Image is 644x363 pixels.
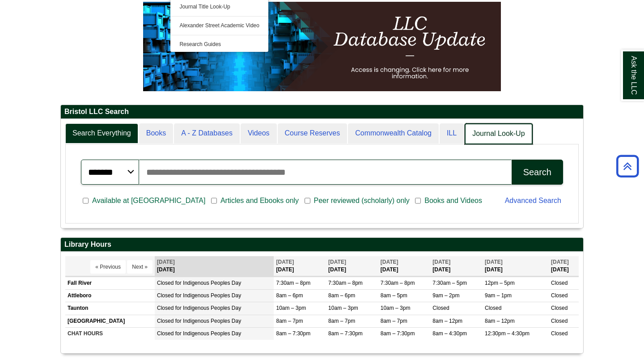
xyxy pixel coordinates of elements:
span: 8am – 7pm [276,318,303,324]
span: [DATE] [432,259,450,265]
span: [DATE] [485,259,503,265]
span: for Indigenous Peoples Day [175,305,241,311]
span: 9am – 1pm [485,292,512,299]
span: [DATE] [328,259,346,265]
span: Closed [157,330,174,337]
span: [DATE] [551,259,569,265]
span: 7:30am – 8pm [276,280,310,286]
span: Available at [GEOGRAPHIC_DATA] [89,195,209,206]
span: Books and Videos [421,195,486,206]
a: ILL [440,123,464,144]
span: 10am – 3pm [328,305,358,311]
a: Course Reserves [278,123,347,144]
th: [DATE] [274,256,326,276]
span: 8am – 12pm [485,318,515,324]
th: [DATE] [155,256,274,276]
span: Closed [551,280,568,286]
a: Commonwealth Catalog [348,123,439,144]
span: 8am – 7pm [381,318,407,324]
a: Research Guides [170,39,268,50]
th: [DATE] [549,256,579,276]
span: Closed [157,318,174,324]
input: Available at [GEOGRAPHIC_DATA] [83,197,89,205]
span: 8am – 6pm [328,292,355,299]
td: Fall River [65,277,155,290]
a: Alexander Street Academic Video [170,21,268,31]
button: Search [512,160,563,185]
td: Taunton [65,302,155,315]
span: [DATE] [276,259,294,265]
span: 8am – 5pm [381,292,407,299]
input: Books and Videos [415,197,421,205]
span: for Indigenous Peoples Day [175,330,241,337]
button: Next » [127,260,153,274]
a: Journal Title Look-Up [170,2,268,12]
td: [GEOGRAPHIC_DATA] [65,315,155,327]
span: 9am – 2pm [432,292,459,299]
span: [DATE] [157,259,175,265]
img: HTML tutorial [143,2,501,91]
a: Journal Look-Up [465,123,532,144]
span: 8am – 7:30pm [381,330,415,337]
span: Closed [551,330,568,337]
th: [DATE] [483,256,549,276]
span: Closed [157,280,174,286]
input: Articles and Ebooks only [211,197,217,205]
span: 8am – 12pm [432,318,462,324]
input: Peer reviewed (scholarly) only [305,197,310,205]
span: 8am – 7pm [328,318,355,324]
span: Closed [551,292,568,299]
span: 8am – 7:30pm [276,330,310,337]
a: Back to Top [613,160,642,172]
span: 12pm – 5pm [485,280,515,286]
span: 10am – 3pm [381,305,411,311]
span: Closed [551,305,568,311]
span: 12:30pm – 4:30pm [485,330,530,337]
span: 7:30am – 5pm [432,280,467,286]
a: Videos [241,123,277,144]
span: Closed [485,305,501,311]
span: Closed [157,305,174,311]
span: 10am – 3pm [276,305,306,311]
th: [DATE] [430,256,483,276]
span: 7:30am – 8pm [328,280,363,286]
span: Closed [551,318,568,324]
th: [DATE] [378,256,431,276]
span: Closed [157,292,174,299]
th: [DATE] [326,256,378,276]
span: for Indigenous Peoples Day [175,280,241,286]
span: [DATE] [381,259,398,265]
span: for Indigenous Peoples Day [175,292,241,299]
a: A - Z Databases [174,123,240,144]
span: 7:30am – 8pm [381,280,415,286]
a: Search Everything [65,123,138,144]
h2: Library Hours [61,238,583,252]
span: 8am – 4:30pm [432,330,467,337]
span: Articles and Ebooks only [217,195,302,206]
a: Books [139,123,173,144]
span: for Indigenous Peoples Day [175,318,241,324]
a: Advanced Search [505,197,561,204]
div: Search [523,167,551,177]
span: Peer reviewed (scholarly) only [310,195,413,206]
td: CHAT HOURS [65,327,155,340]
span: Closed [432,305,449,311]
td: Attleboro [65,290,155,302]
span: 8am – 6pm [276,292,303,299]
h2: Bristol LLC Search [61,105,583,119]
button: « Previous [90,260,126,274]
span: 8am – 7:30pm [328,330,363,337]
